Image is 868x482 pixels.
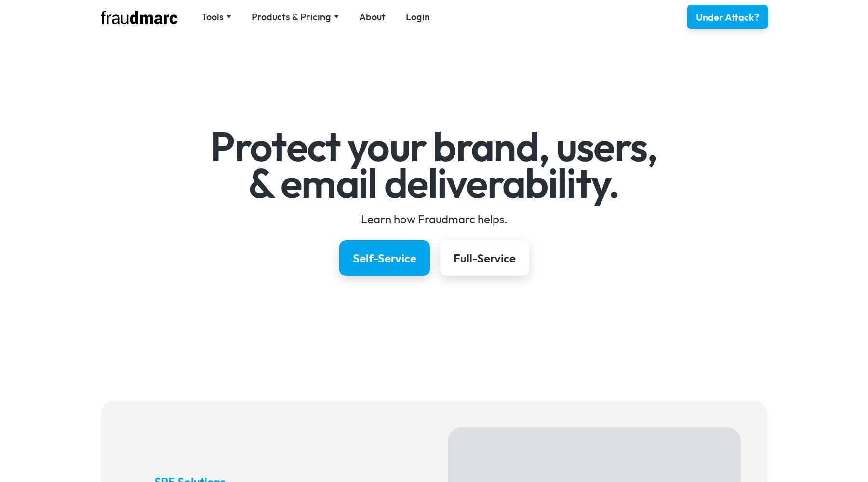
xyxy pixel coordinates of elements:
[154,128,714,201] h1: Protect your brand, users, & email deliverability.
[353,250,416,266] div: Self-Service
[454,250,516,266] div: Full-Service
[252,10,339,24] div: Products & Pricing
[201,10,231,24] div: Tools
[696,11,759,24] div: Under Attack?
[440,240,529,276] a: Full-Service
[252,10,331,24] div: Products & Pricing
[201,10,224,24] div: Tools
[687,5,768,29] a: Under Attack?
[154,211,714,227] div: Learn how Fraudmarc helps.
[406,10,430,24] a: Login
[359,10,386,24] a: About
[339,240,430,276] a: Self-Service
